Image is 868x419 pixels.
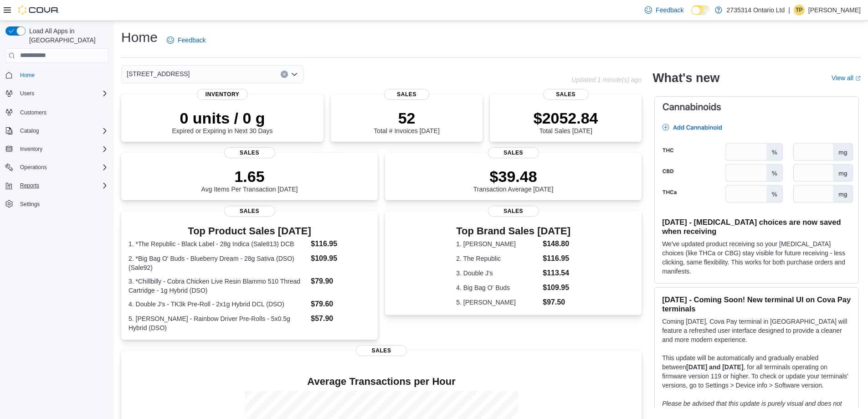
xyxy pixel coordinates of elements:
button: Home [2,68,112,82]
dt: 3. *Chillbilly - Cobra Chicken Live Resin Blammo 510 Thread Cartridge - 1g Hybrid (DSO) [128,277,307,295]
dd: $116.95 [311,238,370,249]
span: Home [20,72,35,79]
dt: 5. [PERSON_NAME] [456,298,539,307]
h2: What's new [652,71,719,85]
button: Operations [16,162,51,173]
button: Users [2,87,112,100]
button: Inventory [16,144,46,155]
dd: $116.95 [543,253,570,264]
span: Reports [16,180,108,191]
nav: Complex example [5,65,108,234]
span: Home [16,69,108,81]
div: Expired or Expiring in Next 30 Days [172,109,273,134]
span: Sales [224,206,275,217]
button: Operations [2,161,112,174]
strong: [DATE] and [DATE] [686,363,743,371]
p: Updated 1 minute(s) ago [571,76,642,83]
dd: $109.95 [311,253,370,264]
h3: Top Brand Sales [DATE] [456,226,570,237]
div: Transaction Average [DATE] [473,167,554,193]
dd: $57.90 [311,313,370,324]
dt: 3. Double J's [456,269,539,278]
span: Customers [16,106,108,118]
dt: 1. [PERSON_NAME] [456,239,539,248]
dt: 4. Big Bag O' Buds [456,283,539,292]
span: Dark Mode [691,15,692,16]
input: Dark Mode [691,5,710,15]
p: $39.48 [473,167,554,186]
svg: External link [855,76,861,81]
p: 1.65 [201,167,298,186]
img: Cova [18,5,59,15]
h4: Average Transactions per Hour [128,376,634,387]
dt: 4. Double J's - TK3k Pre-Roll - 2x1g Hybrid DCL (DSO) [128,300,307,309]
dd: $113.54 [543,268,570,279]
div: Total Sales [DATE] [534,109,598,134]
span: Reports [20,182,39,189]
a: Customers [16,107,50,118]
div: Tresa Pachikara [794,5,805,16]
a: View allExternal link [832,74,861,82]
button: Reports [16,180,43,191]
button: Inventory [2,143,112,155]
p: We've updated product receiving so your [MEDICAL_DATA] choices (like THCa or CBG) stay visible fo... [662,239,851,276]
div: Avg Items Per Transaction [DATE] [201,167,298,193]
span: Inventory [16,144,108,155]
button: Reports [2,179,112,192]
button: Customers [2,105,112,119]
span: Users [20,90,34,97]
p: | [788,5,790,16]
span: Sales [384,89,430,100]
p: $2052.84 [534,109,598,127]
h1: Home [121,28,158,47]
span: Users [16,88,108,99]
span: Inventory [20,145,42,153]
a: Settings [16,199,43,210]
p: 2735314 Ontario Ltd [727,5,785,16]
span: Settings [20,201,40,208]
dd: $148.80 [543,238,570,249]
a: Feedback [163,31,209,49]
h3: [DATE] - [MEDICAL_DATA] choices are now saved when receiving [662,217,851,236]
button: Catalog [16,125,42,136]
a: Feedback [641,1,687,19]
h3: [DATE] - Coming Soon! New terminal UI on Cova Pay terminals [662,295,851,313]
span: Sales [543,89,589,100]
span: Settings [16,198,108,210]
span: Feedback [656,5,683,15]
dt: 2. *Big Bag O' Buds - Blueberry Dream - 28g Sativa (DSO) (Sale92) [128,254,307,272]
span: TP [796,5,802,16]
span: Operations [16,162,108,173]
span: Inventory [197,89,248,100]
p: 0 units / 0 g [172,109,273,127]
button: Settings [2,197,112,211]
dd: $79.90 [311,276,370,287]
button: Open list of options [291,71,298,78]
p: This update will be automatically and gradually enabled between , for all terminals operating on ... [662,353,851,390]
span: Catalog [20,127,39,134]
h3: Top Product Sales [DATE] [128,226,370,237]
a: Home [16,70,38,81]
span: Load All Apps in [GEOGRAPHIC_DATA] [26,26,108,45]
dd: $109.95 [543,282,570,293]
button: Users [16,88,38,99]
p: Coming [DATE], Cova Pay terminal in [GEOGRAPHIC_DATA] will feature a refreshed user interface des... [662,317,851,344]
span: Feedback [178,36,205,45]
span: Sales [488,147,539,158]
dd: $97.50 [543,297,570,308]
span: Customers [20,109,46,116]
em: Please be advised that this update is purely visual and does not impact payment functionality. [662,400,842,416]
button: Clear input [281,71,288,78]
span: Sales [488,206,539,217]
p: 52 [374,109,439,127]
dt: 5. [PERSON_NAME] - Rainbow Driver Pre-Rolls - 5x0.5g Hybrid (DSO) [128,314,307,332]
span: Catalog [16,125,108,136]
button: Catalog [2,124,112,137]
dt: 2. The Republic [456,254,539,263]
span: Sales [224,147,275,158]
dd: $79.60 [311,299,370,310]
div: Total # Invoices [DATE] [374,109,439,134]
p: [PERSON_NAME] [808,5,861,16]
dt: 1. *The Republic - Black Label - 28g Indica (Sale813) DCB [128,239,307,248]
span: Operations [20,164,47,171]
